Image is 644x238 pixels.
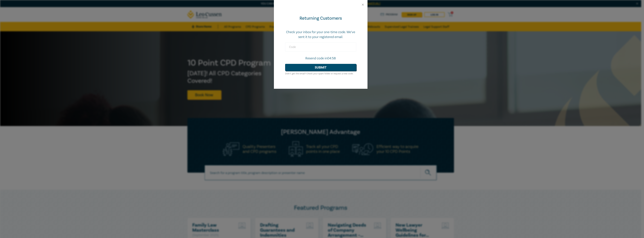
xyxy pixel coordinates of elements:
p: Resend code in 04:58 [285,56,356,61]
button: Submit [285,64,356,71]
button: Close [361,3,364,6]
small: Didn’t get the email? Check your spam folder or request a new code. [285,72,353,75]
div: Returning Customers [285,15,356,21]
p: Check your inbox for your one-time code. We’ve sent it to your registered email. [285,30,356,40]
input: Code [285,43,356,51]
